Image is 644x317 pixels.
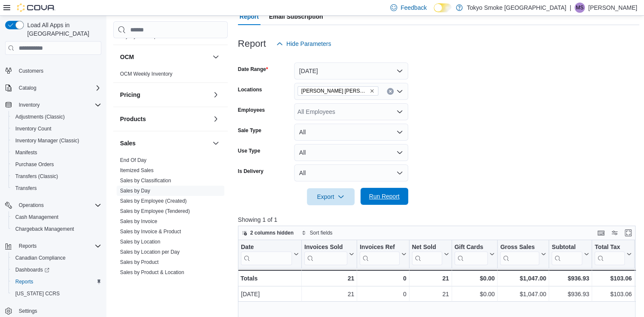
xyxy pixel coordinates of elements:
[15,83,40,93] button: Catalog
[552,243,582,265] div: Subtotal
[250,229,294,236] span: 2 columns hidden
[211,52,221,62] button: OCM
[238,39,266,49] h3: Report
[15,65,101,76] span: Customers
[12,265,53,275] a: Dashboards
[387,88,394,95] button: Clear input
[12,277,37,287] a: Reports
[238,215,640,224] p: Showing 1 of 1
[595,243,632,265] button: Total Tax
[361,188,408,205] button: Run Report
[575,3,585,13] div: Melissa Simon
[12,212,101,222] span: Cash Management
[294,124,408,141] button: All
[15,66,47,76] a: Customers
[17,3,55,12] img: Cova
[120,178,171,184] a: Sales by Classification
[12,136,101,146] span: Inventory Manager (Classic)
[15,226,74,232] span: Chargeback Management
[15,200,47,210] button: Operations
[15,200,101,210] span: Operations
[15,255,66,261] span: Canadian Compliance
[238,228,297,238] button: 2 columns hidden
[552,243,582,252] div: Subtotal
[454,243,495,265] button: Gift Cards
[12,289,63,299] a: [US_STATE] CCRS
[12,224,77,234] a: Chargeback Management
[401,3,426,12] span: Feedback
[304,243,347,252] div: Invoices Sold
[19,85,36,91] span: Catalog
[552,289,589,299] div: $936.93
[120,249,180,255] span: Sales by Location per Day
[15,113,65,120] span: Adjustments (Classic)
[120,115,146,123] h3: Products
[552,243,589,265] button: Subtotal
[241,243,299,265] button: Date
[238,66,268,73] label: Date Range
[294,164,408,181] button: All
[412,289,449,299] div: 21
[2,65,105,77] button: Customers
[120,71,172,77] span: OCM Weekly Inventory
[2,199,105,211] button: Operations
[454,243,488,252] div: Gift Cards
[120,239,160,245] a: Sales by Location
[12,253,101,263] span: Canadian Compliance
[500,243,546,265] button: Gross Sales
[19,202,44,209] span: Operations
[9,211,105,223] button: Cash Management
[120,198,187,204] span: Sales by Employee (Created)
[454,243,488,265] div: Gift Card Sales
[12,253,69,263] a: Canadian Compliance
[304,243,347,265] div: Invoices Sold
[269,8,323,25] span: Email Subscription
[120,249,180,255] a: Sales by Location per Day
[15,125,52,132] span: Inventory Count
[467,3,567,13] p: Tokyo Smoke [GEOGRAPHIC_DATA]
[294,62,408,79] button: [DATE]
[12,159,57,170] a: Purchase Orders
[15,185,37,192] span: Transfers
[304,243,354,265] button: Invoices Sold
[9,123,105,135] button: Inventory Count
[610,228,620,238] button: Display options
[120,218,157,224] a: Sales by Invoice
[434,12,434,13] span: Dark Mode
[15,241,101,251] span: Reports
[369,192,400,201] span: Run Report
[120,269,184,275] a: Sales by Product & Location
[120,229,181,235] a: Sales by Invoice & Product
[570,3,571,13] p: |
[120,167,154,173] a: Itemized Sales
[310,229,332,236] span: Sort fields
[12,265,101,275] span: Dashboards
[9,252,105,264] button: Canadian Compliance
[12,224,101,234] span: Chargeback Management
[623,228,633,238] button: Enter fullscreen
[9,264,105,276] a: Dashboards
[120,208,190,214] a: Sales by Employee (Tendered)
[12,124,101,134] span: Inventory Count
[15,149,37,156] span: Manifests
[241,243,292,265] div: Date
[307,188,355,205] button: Export
[120,228,181,235] span: Sales by Invoice & Product
[2,240,105,252] button: Reports
[312,188,349,205] span: Export
[12,277,101,287] span: Reports
[113,155,228,301] div: Sales
[500,243,539,265] div: Gross Sales
[15,100,101,110] span: Inventory
[9,135,105,147] button: Inventory Manager (Classic)
[500,289,546,299] div: $1,047.00
[238,127,261,134] label: Sale Type
[9,182,105,194] button: Transfers
[9,223,105,235] button: Chargeback Management
[500,273,546,283] div: $1,047.00
[15,278,33,285] span: Reports
[12,147,101,158] span: Manifests
[12,112,68,122] a: Adjustments (Classic)
[9,147,105,158] button: Manifests
[596,228,606,238] button: Keyboard shortcuts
